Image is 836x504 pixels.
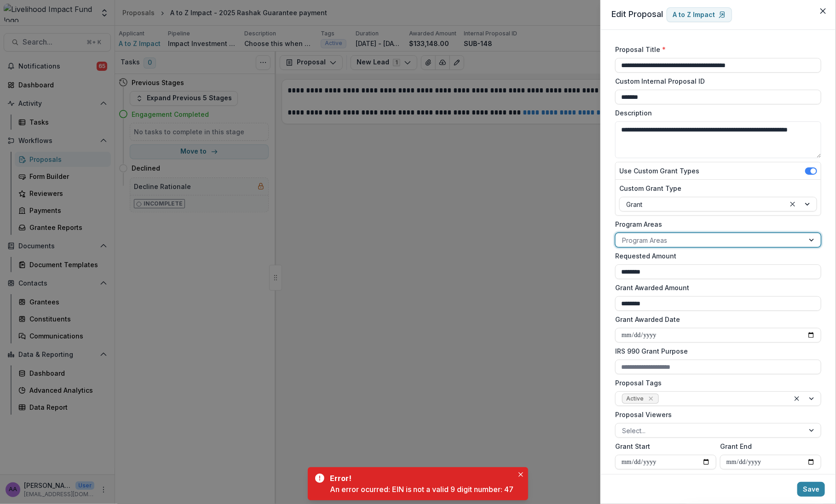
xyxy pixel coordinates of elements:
[330,484,513,495] div: An error ocurred: EIN is not a valid 9 digit number: 47
[615,219,816,229] label: Program Areas
[646,394,656,403] div: Remove Active
[615,441,711,451] label: Grant Start
[720,441,816,451] label: Grant End
[615,315,816,324] label: Grant Awarded Date
[797,482,825,497] button: Save
[330,473,510,484] div: Error!
[673,11,715,19] p: A to Z Impact
[611,9,663,19] span: Edit Proposal
[615,251,816,261] label: Requested Amount
[615,378,816,388] label: Proposal Tags
[515,469,526,480] button: Close
[615,108,816,118] label: Description
[615,45,816,54] label: Proposal Title
[615,76,816,86] label: Custom Internal Proposal ID
[791,393,802,404] div: Clear selected options
[615,473,675,483] label: Proposal Due Date
[667,7,732,22] a: A to Z Impact
[615,346,816,356] label: IRS 990 Grant Purpose
[816,4,830,18] button: Close
[619,183,812,193] label: Custom Grant Type
[619,166,699,176] label: Use Custom Grant Types
[626,395,644,402] span: Active
[615,283,816,292] label: Grant Awarded Amount
[787,199,798,210] div: Clear selected options
[615,410,816,419] label: Proposal Viewers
